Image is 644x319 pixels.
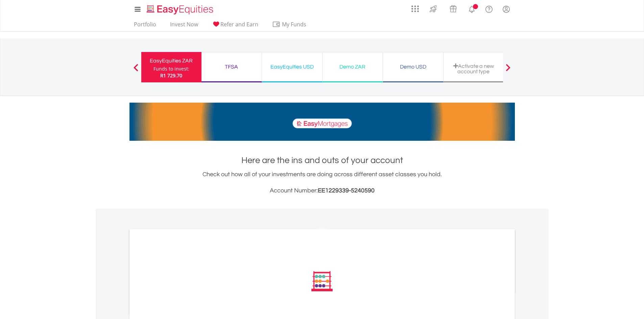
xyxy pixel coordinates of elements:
span: EE1229339-5240590 [318,187,375,194]
a: FAQ's and Support [480,2,498,15]
img: grid-menu-icon.svg [411,5,419,12]
h3: Account Number: [129,186,515,195]
div: Activate a new account type [448,63,500,74]
div: TFSA [206,62,258,72]
h1: Here are the ins and outs of your account [129,154,515,166]
span: My Funds [272,20,316,29]
div: Funds to invest: [153,65,189,72]
img: EasyEquities_Logo.png [145,4,216,15]
a: My Profile [498,2,515,17]
img: thrive-v2.svg [428,3,439,14]
div: Demo ZAR [327,62,379,72]
a: Vouchers [443,2,463,14]
a: Notifications [463,2,480,15]
div: Demo USD [387,62,439,72]
img: EasyMortage Promotion Banner [129,103,515,141]
span: Refer and Earn [220,21,258,28]
a: AppsGrid [407,2,423,12]
span: R1 729.70 [160,72,182,79]
div: Check out how all of your investments are doing across different asset classes you hold. [129,170,515,195]
div: EasyEquities ZAR [145,56,197,65]
a: Invest Now [167,21,201,31]
a: Portfolio [131,21,159,31]
div: EasyEquities USD [266,62,318,72]
a: Home page [144,2,216,15]
img: vouchers-v2.svg [448,3,459,14]
a: Refer and Earn [209,21,261,31]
